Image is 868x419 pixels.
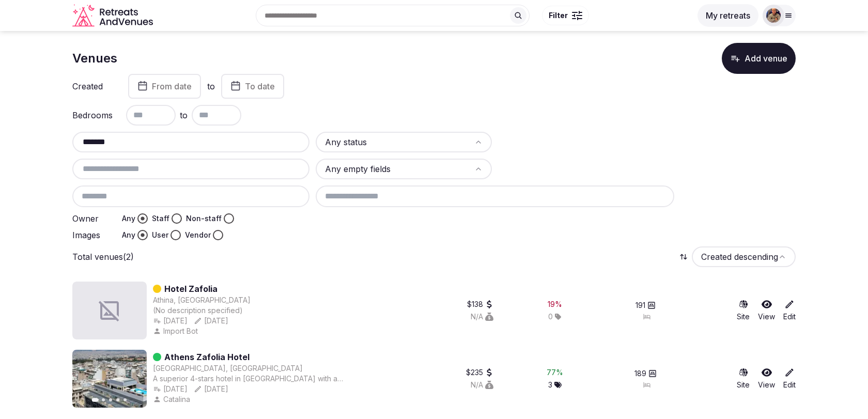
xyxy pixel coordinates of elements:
[123,398,127,401] button: Go to slide 5
[207,81,215,92] label: to
[758,299,775,322] a: View
[549,10,568,21] span: Filter
[542,6,589,25] button: Filter
[467,299,493,309] button: $138
[153,295,251,305] button: Athina, [GEOGRAPHIC_DATA]
[636,300,645,311] span: 191
[109,398,112,401] button: Go to slide 3
[128,74,201,99] button: From date
[153,374,373,384] div: A superior 4-stars hotel in [GEOGRAPHIC_DATA] with a magnificent view of [GEOGRAPHIC_DATA] and em...
[722,43,796,74] button: Add venue
[737,299,750,322] a: Site
[186,213,222,224] label: Non-staff
[634,368,657,379] button: 189
[72,111,114,119] label: Bedrooms
[102,398,105,401] button: Go to slide 2
[758,367,775,390] a: View
[153,326,200,336] button: Import Bot
[72,214,114,223] label: Owner
[72,231,114,239] label: Images
[164,351,250,363] a: Athens Zafolia Hotel
[471,312,493,322] button: N/A
[466,367,493,378] button: $235
[152,213,169,224] label: Staff
[122,213,135,224] label: Any
[766,8,781,23] img: julen
[164,283,218,295] a: Hotel Zafolia
[72,4,155,27] a: Visit the homepage
[221,74,284,99] button: To date
[72,50,117,67] h1: Venues
[737,367,750,390] a: Site
[153,394,192,405] button: Catalina
[547,367,563,378] div: 77 %
[122,230,135,240] label: Any
[72,350,147,408] img: Featured image for Athens Zafolia Hotel
[548,312,553,322] span: 0
[548,380,562,390] button: 3
[698,10,758,21] a: My retreats
[634,368,646,379] span: 189
[245,81,275,91] span: To date
[72,82,114,90] label: Created
[92,398,99,402] button: Go to slide 1
[180,109,188,121] span: to
[72,4,155,27] svg: Retreats and Venues company logo
[783,367,796,390] a: Edit
[548,299,562,309] div: 19 %
[698,4,758,27] button: My retreats
[194,384,228,394] button: [DATE]
[153,384,188,394] button: [DATE]
[636,300,656,311] button: 191
[185,230,211,240] label: Vendor
[471,380,493,390] button: N/A
[116,398,119,401] button: Go to slide 4
[194,316,228,326] button: [DATE]
[152,230,168,240] label: User
[153,316,188,326] button: [DATE]
[153,363,303,374] button: [GEOGRAPHIC_DATA], [GEOGRAPHIC_DATA]
[152,81,192,91] span: From date
[72,251,134,262] p: Total venues (2)
[783,299,796,322] a: Edit
[153,305,251,316] div: (No description specified)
